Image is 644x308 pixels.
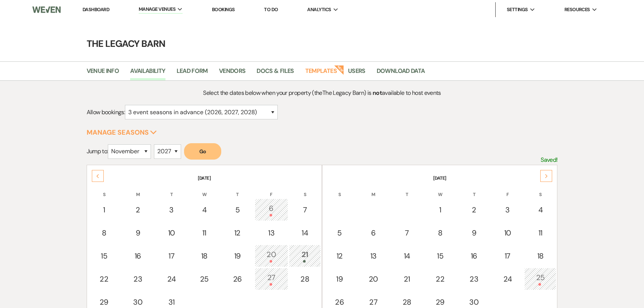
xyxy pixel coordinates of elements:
div: 8 [92,227,116,238]
div: 12 [327,250,352,262]
div: 10 [496,227,519,238]
div: 28 [293,273,317,285]
a: Bookings [212,6,235,13]
p: Select the dates below when your property (the The Legacy Barn ) is available to host events [145,88,499,98]
th: W [424,182,457,198]
div: 18 [528,250,552,262]
div: 8 [428,227,453,238]
a: Availability [130,66,165,80]
th: T [155,182,187,198]
th: S [323,182,356,198]
div: 21 [293,249,317,263]
button: Go [184,143,221,160]
div: 30 [125,296,151,308]
div: 9 [125,227,151,238]
img: Weven Logo [32,2,61,17]
strong: not [373,89,382,97]
div: 1 [428,204,453,215]
div: 13 [259,227,284,238]
div: 6 [259,203,284,216]
th: T [221,182,254,198]
div: 10 [160,227,183,238]
div: 16 [461,250,487,262]
a: Users [348,66,366,80]
div: 4 [192,204,216,215]
div: 23 [461,273,487,285]
div: 22 [92,273,116,285]
a: Venue Info [87,66,119,80]
a: To Do [264,6,278,13]
span: Allow bookings: [87,108,125,116]
span: Manage Venues [139,6,176,13]
div: 30 [461,296,487,308]
div: 13 [361,250,386,262]
a: Vendors [219,66,246,80]
span: Settings [507,6,528,13]
div: 12 [225,227,249,238]
div: 2 [461,204,487,215]
div: 27 [361,296,386,308]
div: 9 [461,227,487,238]
div: 14 [395,250,419,262]
a: Lead Form [177,66,208,80]
th: M [357,182,390,198]
div: 24 [160,273,183,285]
th: S [524,182,556,198]
a: Dashboard [83,6,109,13]
div: 29 [428,296,453,308]
div: 20 [361,273,386,285]
span: Analytics [307,6,331,13]
a: Download Data [377,66,425,80]
th: W [188,182,220,198]
div: 15 [428,250,453,262]
span: Jump to: [87,147,108,155]
th: [DATE] [323,166,556,182]
a: Templates [305,66,337,80]
span: Resources [564,6,590,13]
a: Docs & Files [257,66,294,80]
div: 31 [160,296,183,308]
div: 20 [259,249,284,263]
h4: The Legacy Barn [54,37,590,50]
div: 3 [496,204,519,215]
div: 16 [125,250,151,262]
div: 28 [395,296,419,308]
div: 17 [496,250,519,262]
div: 5 [225,204,249,215]
div: 25 [192,273,216,285]
div: 24 [496,273,519,285]
div: 1 [92,204,116,215]
th: F [492,182,524,198]
div: 17 [160,250,183,262]
th: S [289,182,321,198]
strong: New [334,64,344,75]
div: 18 [192,250,216,262]
th: S [88,182,120,198]
div: 19 [225,250,249,262]
p: Saved! [541,155,557,165]
div: 14 [293,227,317,238]
div: 11 [192,227,216,238]
div: 2 [125,204,151,215]
div: 11 [528,227,552,238]
th: [DATE] [88,166,321,182]
th: T [391,182,423,198]
div: 19 [327,273,352,285]
div: 3 [160,204,183,215]
div: 22 [428,273,453,285]
div: 4 [528,204,552,215]
div: 25 [528,272,552,286]
div: 21 [395,273,419,285]
button: Manage Seasons [87,129,157,136]
div: 7 [293,204,317,215]
div: 26 [327,296,352,308]
div: 27 [259,272,284,286]
div: 5 [327,227,352,238]
div: 23 [125,273,151,285]
div: 26 [225,273,249,285]
div: 7 [395,227,419,238]
div: 6 [361,227,386,238]
th: F [255,182,288,198]
div: 29 [92,296,116,308]
th: T [457,182,491,198]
